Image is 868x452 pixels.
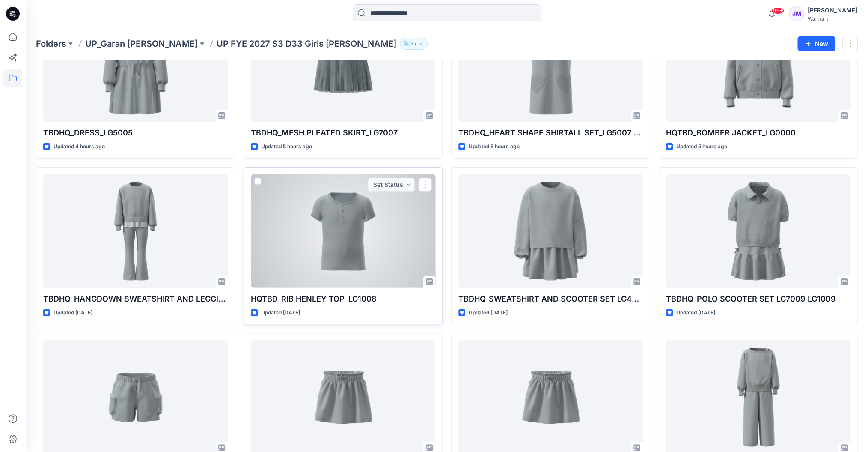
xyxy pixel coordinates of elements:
p: Updated 4 hours ago [54,142,105,151]
p: Updated [DATE] [676,308,715,317]
a: TBDHQ_HEART SHAPE SHIRTALL SET_LG5007 6347-A [458,8,643,122]
p: Updated [DATE] [469,308,508,317]
span: 99+ [771,7,784,14]
p: 37 [410,39,417,48]
p: TBDHQ_MESH PLEATED SKIRT_LG7007 [251,127,435,139]
a: TBDHQ_MESH PLEATED SKIRT_LG7007 [251,8,435,122]
a: TBDHQ_HANGDOWN SWEATSHIRT AND LEGGING_LG4003 LG9001 [43,174,228,288]
p: TBDHQ_HANGDOWN SWEATSHIRT AND LEGGING_LG4003 LG9001 [43,293,228,305]
a: TBDHQ_POLO SCOOTER SET LG7009 LG1009 [666,174,850,288]
a: TBDHQ_DRESS_LG5005 [43,8,228,122]
button: New [797,36,835,51]
p: Updated [DATE] [261,308,300,317]
p: Updated 5 hours ago [261,142,312,151]
p: HQTBD_RIB HENLEY TOP_LG1008 [251,293,435,305]
a: HQTBD_BOMBER JACKET_LG0000 [666,8,850,122]
div: Walmart [808,15,857,22]
p: TBDHQ_DRESS_LG5005 [43,127,228,139]
a: Folders [36,38,66,50]
div: [PERSON_NAME] [808,5,857,15]
a: HQTBD_RIB HENLEY TOP_LG1008 [251,174,435,288]
div: JM [789,6,804,21]
p: UP FYE 2027 S3 D33 Girls [PERSON_NAME] [217,38,396,50]
a: UP_Garan [PERSON_NAME] [85,38,198,50]
p: TBDHQ_HEART SHAPE SHIRTALL SET_LG5007 6347-A [458,127,643,139]
p: Updated 5 hours ago [676,142,727,151]
p: Updated 5 hours ago [469,142,520,151]
p: TBDHQ_SWEATSHIRT AND SCOOTER SET LG4000 LG7004 [458,293,643,305]
p: HQTBD_BOMBER JACKET_LG0000 [666,127,850,139]
button: 37 [400,38,428,50]
a: TBDHQ_SWEATSHIRT AND SCOOTER SET LG4000 LG7004 [458,174,643,288]
p: Updated [DATE] [54,308,92,317]
p: TBDHQ_POLO SCOOTER SET LG7009 LG1009 [666,293,850,305]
